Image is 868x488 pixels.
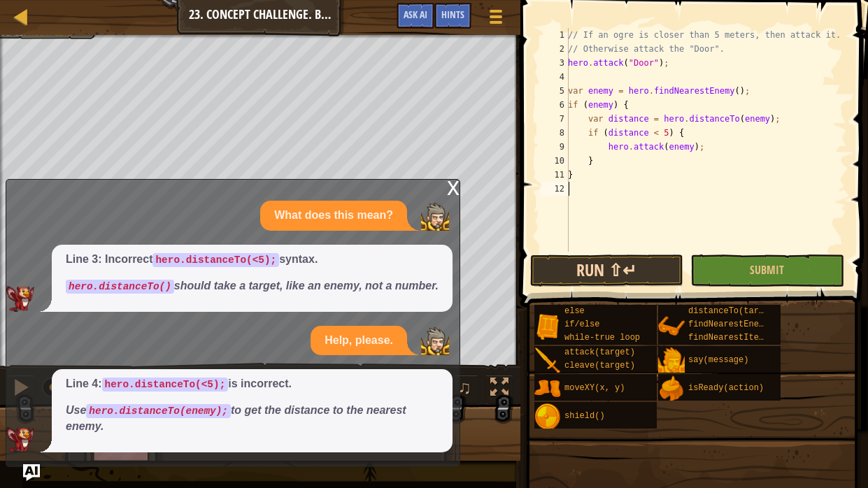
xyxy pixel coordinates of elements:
div: 6 [540,98,569,112]
div: 12 [540,182,569,196]
div: 1 [540,28,569,42]
code: hero.distanceTo(<5); [102,378,229,392]
span: isReady(action) [688,383,764,393]
span: Ask AI [404,8,427,21]
div: 3 [540,56,569,70]
img: Player [421,327,449,355]
span: attack(target) [564,347,635,357]
code: hero.distanceTo(enemy); [86,404,231,418]
img: portrait.png [658,313,685,340]
span: while-true loop [564,333,640,343]
button: Ask AI [397,3,434,29]
div: 10 [540,154,569,168]
div: x [447,180,460,194]
span: distanceTo(target) [688,306,779,316]
div: 7 [540,112,569,126]
img: portrait.png [534,313,561,340]
span: cleave(target) [564,361,635,371]
code: hero.distanceTo() [66,280,174,294]
span: Submit [750,262,784,278]
img: portrait.png [658,347,685,374]
div: 8 [540,126,569,140]
button: Ask AI [23,464,40,481]
em: should take a target, like an enemy, not a number. [66,280,439,292]
span: else [564,306,585,316]
p: Help, please. [325,333,393,349]
span: ♫ [457,377,471,398]
p: Line 4: is incorrect. [66,376,439,392]
img: AI [6,427,34,452]
span: moveXY(x, y) [564,383,625,393]
button: Submit [690,254,844,287]
img: Player [421,203,449,231]
code: hero.distanceTo(<5); [152,253,279,267]
em: Use to get the distance to the nearest enemy. [66,404,406,432]
span: findNearestEnemy() [688,320,779,329]
div: 5 [540,84,569,98]
span: if/else [564,320,599,329]
button: ♫ [455,375,478,403]
button: Run ⇧↵ [530,254,683,287]
div: 11 [540,168,569,182]
p: What does this mean? [274,208,393,224]
span: shield() [564,411,605,421]
div: 9 [540,140,569,154]
span: say(message) [688,355,748,365]
img: portrait.png [658,375,685,402]
p: Line 3: Incorrect syntax. [66,252,439,268]
div: 2 [540,42,569,56]
img: portrait.png [534,403,561,430]
span: findNearestItem() [688,333,774,343]
div: 4 [540,70,569,84]
img: portrait.png [534,347,561,374]
img: AI [6,286,34,311]
span: Hints [441,8,464,21]
button: Show game menu [478,3,513,36]
button: Toggle fullscreen [485,375,513,403]
img: portrait.png [534,375,561,402]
